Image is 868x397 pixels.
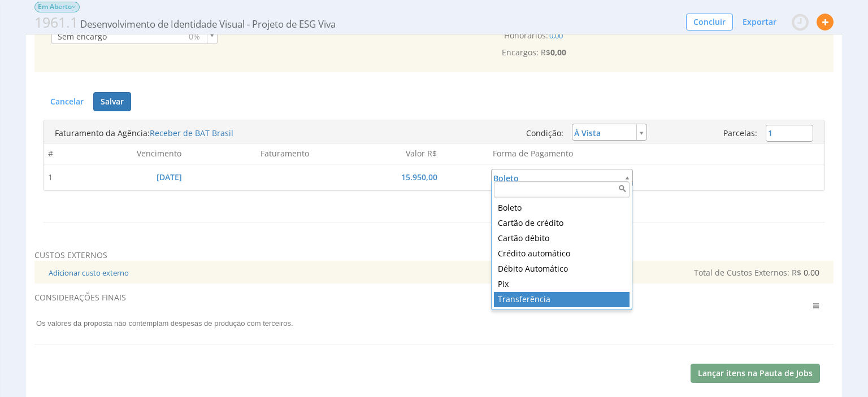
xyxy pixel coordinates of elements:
[494,277,630,292] div: Pix
[443,143,636,164] th: Forma de Pagamento
[315,143,443,164] th: Valor R$
[93,92,131,111] button: Salvar
[548,30,564,41] span: 0,00
[52,28,202,45] span: Sem encargo
[494,216,630,231] div: Cartão de crédito
[686,14,733,30] button: Concluir
[34,250,107,260] span: Custos Externos
[49,261,129,284] button: Adicionar custo externo
[36,319,825,329] p: Os valores da proposta não contemplam despesas de produção com terceiros.
[80,18,336,30] span: Desenvolvimento de Identidade Visual - Projeto de ESG Viva
[691,364,820,383] button: Lançar itens na Pauta de Jobs
[59,143,187,164] th: Vencimento
[494,246,630,261] div: Crédito automático
[150,128,233,138] span: Receber de BAT Brasil
[739,24,775,35] strong: 15.950,00
[743,16,776,27] span: Exportar
[43,92,91,111] button: Cancelar
[46,125,498,142] div: Faturamento da Agência:
[572,124,648,141] a: À Vista
[445,47,622,58] div: Encargos: R$
[445,30,622,41] div: Honorários:
[735,12,784,32] button: Exportar
[723,128,757,138] span: Parcelas:
[494,231,630,246] div: Cartão débito
[526,128,563,138] span: Condição:
[302,24,338,35] strong: 15.950,00
[491,169,632,186] a: Boleto
[188,143,315,164] th: Faturamento
[34,12,336,33] span: Desenvolvimento de Identidade Visual - Projeto de ESG Viva
[550,47,566,58] strong: 0,00
[494,200,630,216] div: Boleto
[494,292,630,307] div: Transferência
[493,169,630,187] span: Boleto
[792,12,809,32] span: Você não está envolvido ou não tem permissão para lançar horas.
[574,124,645,142] span: À Vista
[183,30,200,42] div: 0%
[34,292,126,303] span: CONSIDERAÇÕES FINAIS
[694,261,801,284] label: Total de Custos Externos: R$
[44,164,59,190] td: 1
[34,12,78,32] span: 1961.1
[494,261,630,277] div: Débito Automático
[44,143,59,164] th: #
[804,261,819,278] output: 0,00
[51,27,217,44] a: Sem encargo0%
[34,2,80,12] span: Em Aberto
